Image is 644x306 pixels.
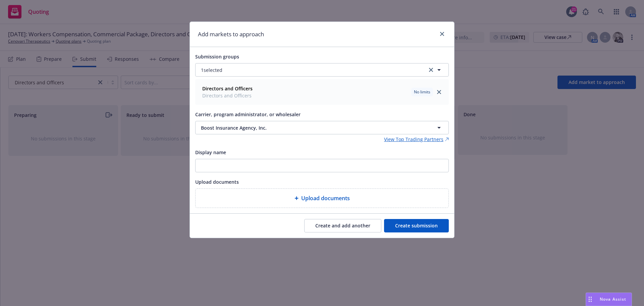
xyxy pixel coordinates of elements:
[384,136,449,143] a: View Top Trading Partners
[195,111,301,118] span: Carrier, program administrator, or wholesaler
[201,124,412,131] span: Boost Insurance Agency, Inc.
[586,293,594,306] div: Drag to move
[384,219,449,232] button: Create submission
[195,188,449,208] div: Upload documents
[195,121,449,134] button: Boost Insurance Agency, Inc.
[427,66,435,74] a: clear selection
[195,53,239,60] span: Submission groups
[198,30,264,39] h1: Add markets to approach
[600,296,626,302] span: Nova Assist
[438,30,446,38] a: close
[202,92,253,99] span: Directors and Officers
[195,149,226,156] span: Display name
[301,194,350,202] span: Upload documents
[195,179,239,185] span: Upload documents
[304,219,381,232] button: Create and add another
[202,85,253,92] strong: Directors and Officers
[201,67,222,74] span: 1 selected
[435,88,443,96] a: close
[414,89,430,95] span: No limits
[586,293,632,306] button: Nova Assist
[195,63,449,77] button: 1selectedclear selection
